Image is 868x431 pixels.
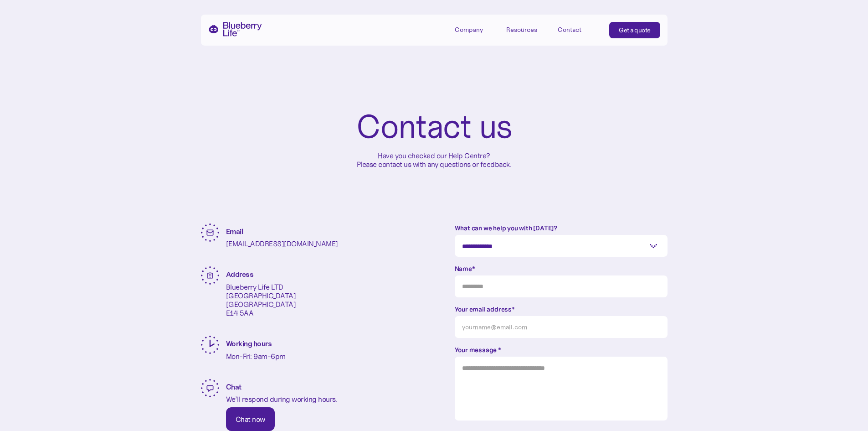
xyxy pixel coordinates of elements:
input: yourname@email.com [455,316,668,338]
p: We’ll respond during working hours. [226,395,338,404]
strong: Email [226,227,243,236]
div: Chat now [236,415,265,424]
div: Get a quote [619,26,651,35]
p: Mon-Fri: 9am-6pm [226,352,286,361]
div: Company [455,22,496,37]
div: Resources [506,26,537,34]
a: home [208,22,262,36]
p: Have you checked our Help Centre? Please contact us with any questions or feedback. [357,151,512,169]
label: Name* [455,264,668,273]
label: Your email address* [455,305,668,314]
label: What can we help you with [DATE]? [455,223,668,233]
div: Contact [558,26,581,34]
a: Chat now [226,407,275,431]
div: Resources [506,22,547,37]
a: Contact [558,22,599,37]
strong: Working hours [226,339,272,348]
strong: Chat [226,382,241,391]
div: Company [455,26,483,34]
p: Blueberry Life LTD [GEOGRAPHIC_DATA] [GEOGRAPHIC_DATA] E14 5AA [226,283,296,318]
strong: Your message * [455,346,501,354]
a: Get a quote [609,22,660,38]
strong: Address [226,270,254,279]
h1: Contact us [356,109,512,144]
p: [EMAIL_ADDRESS][DOMAIN_NAME] [226,239,338,248]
